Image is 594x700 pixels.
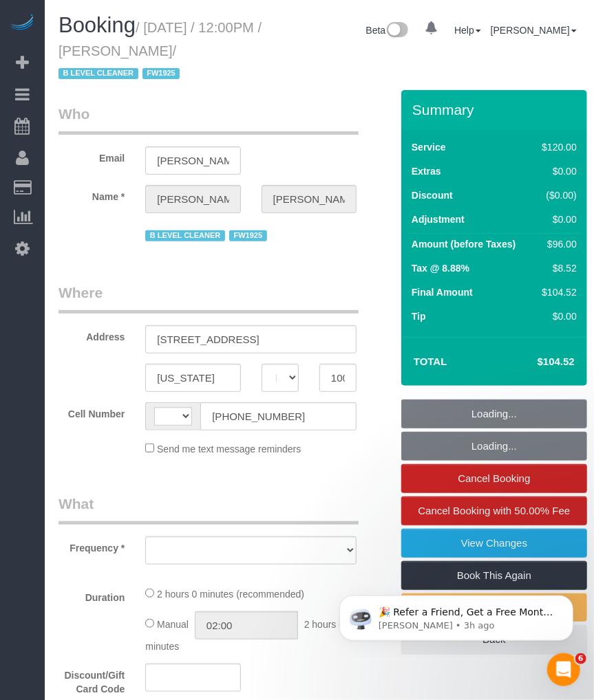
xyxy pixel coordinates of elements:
label: Discount [412,188,453,202]
small: / [DATE] / 12:00PM / [PERSON_NAME] [59,20,262,82]
span: FW1925 [142,68,180,79]
a: Cancel Booking with 50.00% Fee [401,496,587,525]
label: Amount (before Taxes) [412,237,516,251]
div: $0.00 [537,212,577,226]
input: First Name [145,185,240,213]
span: Manual [157,619,189,630]
label: Cell Number [48,402,135,421]
span: Booking [59,13,136,37]
iframe: Intercom live chat [547,653,580,686]
input: Zip Code [319,364,357,392]
label: Address [48,325,135,344]
h3: Summary [412,102,580,118]
div: $120.00 [537,140,577,154]
div: $104.52 [537,285,577,299]
input: Cell Number [200,402,357,430]
a: Help [454,25,481,36]
label: Extras [412,164,441,178]
div: $0.00 [537,164,577,178]
label: Tax @ 8.88% [412,261,469,275]
a: Cancel Booking [401,464,587,493]
h4: $104.52 [496,356,575,368]
label: Tip [412,309,426,323]
label: Email [48,146,135,165]
legend: What [59,494,359,525]
a: View Changes [401,529,587,558]
label: Final Amount [412,285,473,299]
legend: Where [59,283,359,314]
img: Automaid Logo [8,14,36,33]
span: B LEVEL CLEANER [59,68,138,79]
a: Book This Again [401,561,587,590]
span: Send me text message reminders [157,444,301,455]
strong: Total [414,356,447,367]
input: Email [145,146,240,175]
span: 6 [575,653,586,664]
div: $96.00 [537,237,577,251]
span: 2 hours 0 minutes (recommended) [157,589,304,600]
span: Cancel Booking with 50.00% Fee [418,505,571,516]
label: Discount/Gift Card Code [48,664,135,696]
input: City [145,364,240,392]
div: $8.52 [537,261,577,275]
div: $0.00 [537,309,577,323]
img: New interface [385,22,408,40]
label: Adjustment [412,212,465,226]
label: Name * [48,185,135,204]
span: FW1925 [229,230,267,241]
label: Frequency * [48,536,135,555]
iframe: Intercom notifications message [319,567,594,663]
a: [PERSON_NAME] [491,25,577,36]
span: B LEVEL CLEANER [145,230,225,241]
label: Duration [48,586,135,604]
input: Last Name [262,185,357,213]
a: Beta [366,25,409,36]
legend: Who [59,104,359,135]
label: Service [412,140,446,154]
div: ($0.00) [537,188,577,202]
